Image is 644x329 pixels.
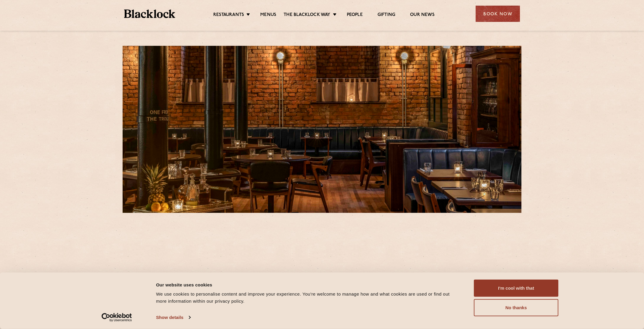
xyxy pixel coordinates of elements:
[156,313,190,322] a: Show details
[378,12,395,19] a: Gifting
[347,12,363,19] a: People
[91,313,143,322] a: Usercentrics Cookiebot - opens in a new window
[213,12,244,19] a: Restaurants
[156,291,461,305] div: We use cookies to personalise content and improve your experience. You're welcome to manage how a...
[410,12,435,19] a: Our News
[476,6,520,22] div: Book Now
[284,12,330,19] a: The Blacklock Way
[156,281,461,288] div: Our website uses cookies
[474,299,558,316] button: No thanks
[124,9,175,18] img: BL_Textured_Logo-footer-cropped.svg
[260,12,276,19] a: Menus
[474,280,558,297] button: I'm cool with that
